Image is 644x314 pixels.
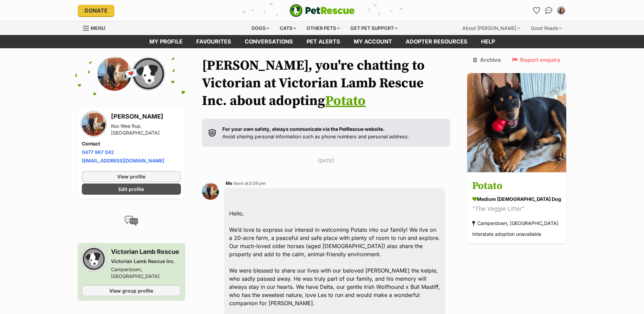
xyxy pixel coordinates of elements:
a: Report enquiry [512,57,560,63]
a: Potato medium [DEMOGRAPHIC_DATA] Dog "The Veggie Litter" Camperdown, [GEOGRAPHIC_DATA] Interstate... [467,173,566,244]
span: Menu [91,25,105,31]
div: Dogs [247,21,274,35]
a: Donate [78,5,114,16]
div: Cats [275,21,301,35]
a: 0477 967 042 [82,149,114,155]
ul: Account quick links [531,5,567,16]
div: Get pet support [346,21,402,35]
img: Potato [467,73,566,172]
a: Edit profile [82,184,181,195]
img: Kylie Moloney profile pic [97,57,131,91]
span: Interstate adoption unavailable [472,231,541,237]
img: Kylie Moloney profile pic [82,112,106,136]
a: Favourites [189,35,238,48]
img: logo-e224e6f780fb5917bec1dbf3a21bbac754714ae5b6737aabdf751b685950b380.svg [290,4,355,17]
a: View group profile [82,285,181,296]
img: Victorian Lamb Rescue Inc. profile pic [131,57,165,91]
div: Camperdown, [GEOGRAPHIC_DATA] [472,219,558,228]
div: medium [DEMOGRAPHIC_DATA] Dog [472,195,561,203]
div: "The Veggie Litter" [472,204,561,213]
span: 💌 [124,66,139,81]
span: View group profile [109,287,153,294]
div: Other pets [302,21,345,35]
div: About [PERSON_NAME] [458,21,525,35]
span: Me [226,181,233,186]
img: conversation-icon-4a6f8262b818ee0b60e3300018af0b2d0b884aa5de6e9bcb8d3d4eeb1a70a7c4.svg [125,216,138,226]
span: View profile [117,173,145,180]
h3: Potato [472,178,561,194]
strong: For your own safety, always communicate via the PetRescue website. [222,126,385,132]
button: My account [556,5,567,16]
a: My profile [143,35,189,48]
a: My account [347,35,399,48]
a: Menu [83,21,110,34]
span: Sent at [234,181,266,186]
a: Conversations [544,5,554,16]
img: Kylie Moloney profile pic [558,7,565,14]
a: Potato [325,92,366,109]
a: Archive [473,57,501,63]
a: [EMAIL_ADDRESS][DOMAIN_NAME] [82,158,164,163]
div: Victorian Lamb Rescue Inc. [111,258,181,265]
h1: [PERSON_NAME], you're chatting to Victorian at Victorian Lamb Rescue Inc. about adopting [202,57,450,110]
h4: Contact [82,140,181,147]
h3: Victorian Lamb Rescue [111,247,181,257]
a: Adopter resources [399,35,474,48]
a: Pet alerts [300,35,347,48]
img: chat-41dd97257d64d25036548639549fe6c8038ab92f7586957e7f3b1b290dea8141.svg [545,7,552,14]
a: Help [474,35,502,48]
img: Kylie Moloney profile pic [202,183,219,200]
img: Victorian Lamb Rescue Inc. profile pic [82,247,106,271]
span: 3:29 pm [249,181,266,186]
h3: [PERSON_NAME] [111,112,181,121]
p: [DATE] [202,157,450,164]
a: Favourites [531,5,542,16]
div: Koo Wee Rup, [GEOGRAPHIC_DATA] [111,123,181,136]
a: PetRescue [290,4,355,17]
span: Edit profile [118,186,144,193]
div: Camperdown, [GEOGRAPHIC_DATA] [111,266,181,280]
a: conversations [238,35,300,48]
a: View profile [82,171,181,182]
p: Avoid sharing personal information such as phone numbers and personal address. [222,125,409,140]
div: Good Reads [526,21,567,35]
